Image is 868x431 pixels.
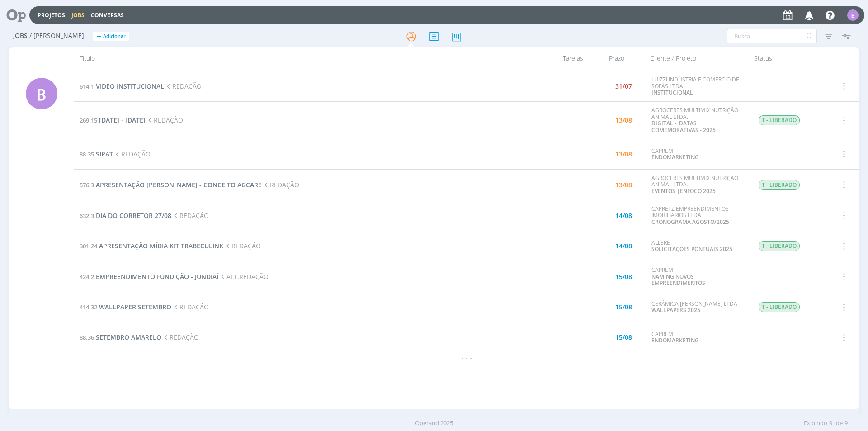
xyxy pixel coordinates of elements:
a: ENDOMARKETING [651,153,699,161]
div: CAPRETZ EMPREENDIMENTOS IMOBILIARIOS LTDA [651,206,745,225]
div: AGROCERES MULTIMIX NUTRIÇÃO ANIMAL LTDA. [651,107,745,133]
a: WALLPAPERS 2025 [651,306,700,314]
span: REDAÇÃO [171,211,209,220]
span: REDAÇÃO [161,333,199,341]
span: APRESENTAÇÃO MÍDIA KIT TRABECULINK [99,242,223,250]
span: 632.3 [80,212,94,220]
span: 88.35 [80,150,94,158]
a: INSTITUCIONAL [651,89,693,96]
span: 9 [829,419,832,428]
span: Adicionar [103,33,126,39]
div: 31/07 [615,83,632,90]
a: Jobs [71,11,85,19]
span: EMPREENDIMENTO FUNDIÇÃO - JUNDIAÍ [96,272,218,281]
div: LUIZZI INDÚSTRIA E COMÉRCIO DE SOFÁS LTDA. [651,76,745,96]
input: Busca [727,29,817,43]
span: DIA DO CORRETOR 27/08 [96,211,171,220]
span: T - LIBERADO [759,241,800,251]
button: Projetos [35,12,68,19]
button: B [847,7,859,23]
div: CERÂMICA [PERSON_NAME] LTDA [651,301,745,314]
span: de [836,419,843,428]
a: 424.2EMPREENDIMENTO FUNDIÇÃO - JUNDIAÍ [80,272,218,281]
a: Projetos [38,11,65,19]
span: Exibindo [804,419,827,428]
div: 13/08 [615,151,632,157]
div: - - - [74,353,859,362]
span: 414.32 [80,303,97,311]
span: 424.2 [80,273,94,281]
span: T - LIBERADO [759,180,800,190]
span: 269.15 [80,116,97,124]
div: ALLERE [651,240,745,253]
a: 88.36SETEMBRO AMARELO [80,333,161,341]
div: 14/08 [615,243,632,249]
div: 15/08 [615,304,632,310]
span: REDAÇÃO [146,116,183,124]
span: 9 [844,419,848,428]
div: Cliente / Projeto [645,47,749,69]
div: Tarefas [534,47,589,69]
span: SETEMBRO AMARELO [96,333,161,341]
button: Conversas [88,12,127,19]
span: + [97,32,101,41]
div: 13/08 [615,117,632,123]
a: 88.35SIPAT [80,150,113,158]
span: 301.24 [80,242,97,250]
span: [DATE] - [DATE] [99,116,146,124]
div: CAPREM [651,331,745,344]
a: 269.15[DATE] - [DATE] [80,116,146,124]
span: / [PERSON_NAME] [29,32,84,40]
span: 576.3 [80,181,94,189]
span: APRESENTAÇÃO [PERSON_NAME] - CONCEITO AGCARE [96,180,262,189]
a: 614.1VIDEO INSTITUCIONAL [80,82,164,90]
div: CAPREM [651,267,745,286]
a: 414.32WALLPAPER SETEMBRO [80,303,171,311]
div: CAPREM [651,148,745,161]
span: T - LIBERADO [759,115,800,125]
div: AGROCERES MULTIMIX NUTRIÇÃO ANIMAL LTDA. [651,175,745,194]
span: WALLPAPER SETEMBRO [99,303,171,311]
span: REDAÇÃO [262,180,299,189]
a: 576.3APRESENTAÇÃO [PERSON_NAME] - CONCEITO AGCARE [80,180,262,189]
div: 13/08 [615,182,632,188]
span: VIDEO INSTITUCIONAL [96,82,164,90]
span: ALT.REDAÇÃO [218,272,269,281]
div: 15/08 [615,274,632,280]
a: NAMING NOVOS EMPREENDIMENTOS [651,273,705,287]
span: 88.36 [80,333,94,341]
span: REDAÇÃO [113,150,151,158]
a: CRONOGRAMA AGOSTO/2025 [651,218,729,226]
a: 632.3DIA DO CORRETOR 27/08 [80,211,171,220]
a: ENDOMARKETING [651,336,699,344]
div: B [26,78,57,109]
a: SOLICITAÇÕES PONTUAIS 2025 [651,245,732,253]
a: 301.24APRESENTAÇÃO MÍDIA KIT TRABECULINK [80,242,223,250]
div: Título [74,47,534,69]
div: 14/08 [615,213,632,219]
div: Status [749,47,826,69]
a: EVENTOS |ENFOCO 2025 [651,187,716,195]
span: Jobs [13,32,28,40]
div: 15/08 [615,334,632,341]
button: Jobs [69,12,87,19]
a: DIGITAL - DATAS COMEMORATIVAS - 2025 [651,119,716,133]
button: +Adicionar [93,32,129,41]
span: SIPAT [96,150,113,158]
span: T - LIBERADO [759,302,800,312]
a: Conversas [91,11,124,19]
span: REDAÇÃO [171,303,209,311]
span: REDAÇÃO [223,242,261,250]
div: B [847,9,859,21]
span: 614.1 [80,82,94,90]
span: REDACÃO [164,82,202,90]
div: Prazo [589,47,645,69]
